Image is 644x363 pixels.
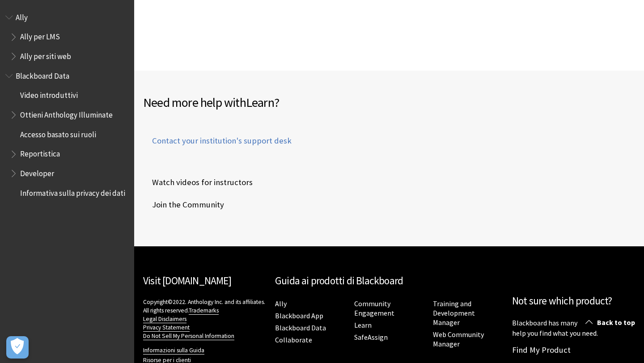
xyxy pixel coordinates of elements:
[512,345,571,355] a: Find My Product
[20,127,96,139] span: Accesso basato sui ruoli
[20,147,60,159] span: Reportistica
[579,314,644,331] a: Back to top
[143,135,292,157] a: Contact your institution's support desk
[354,299,394,318] a: Community Engagement
[143,315,186,323] a: Legal Disclaimers
[275,335,312,345] a: Collaborate
[143,324,190,332] a: Privacy Statement
[275,323,326,333] a: Blackboard Data
[512,293,635,309] h2: Not sure which product?
[20,186,125,198] span: Informativa sulla privacy dei dati
[143,176,253,189] span: Watch videos for instructors
[6,336,29,359] button: Apri preferenze
[20,107,113,119] span: Ottieni Anthology Illuminate
[5,10,129,64] nav: Book outline for Anthology Ally Help
[189,307,219,315] a: Trademarks
[275,299,287,308] a: Ally
[143,198,224,211] span: Join the Community
[143,93,389,112] h2: Need more help with ?
[275,273,503,289] h2: Guida ai prodotti di Blackboard
[354,321,372,330] a: Learn
[143,198,226,211] a: Join the Community
[354,333,388,342] a: SafeAssign
[16,68,69,80] span: Blackboard Data
[20,49,71,61] span: Ally per siti web
[143,176,254,189] a: Watch videos for instructors
[5,68,129,201] nav: Book outline for Anthology Illuminate
[20,30,60,42] span: Ally per LMS
[20,166,54,178] span: Developer
[143,298,266,340] p: Copyright©2022. Anthology Inc. and its affiliates. All rights reserved.
[246,94,274,110] span: Learn
[275,311,323,321] a: Blackboard App
[20,88,78,100] span: Video introduttivi
[143,332,234,340] a: Do Not Sell My Personal Information
[512,318,635,338] p: Blackboard has many products. Let us help you find what you need.
[143,274,231,287] a: Visit [DOMAIN_NAME]
[433,330,484,349] a: Web Community Manager
[433,299,475,327] a: Training and Development Manager
[143,135,292,147] span: Contact your institution's support desk
[16,10,28,22] span: Ally
[143,346,204,355] a: Informazioni sulla Guida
